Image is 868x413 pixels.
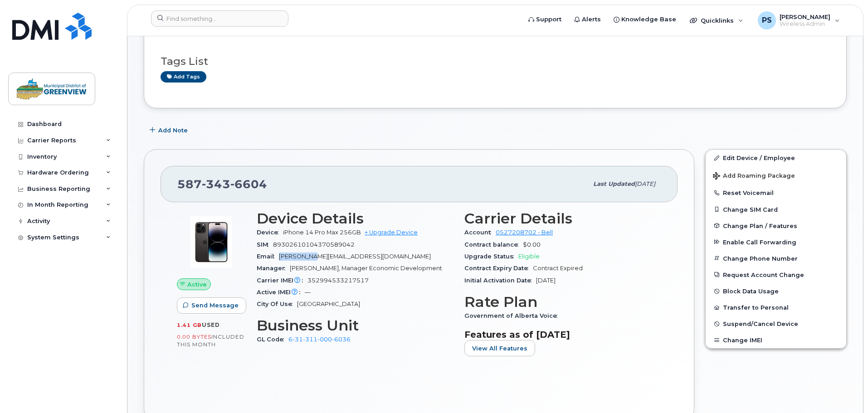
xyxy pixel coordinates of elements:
span: Suspend/Cancel Device [723,321,798,327]
button: Add Roaming Package [706,166,846,185]
div: Quicklinks [683,11,750,29]
span: Carrier IMEI [257,277,307,284]
span: Account [464,229,496,236]
span: included this month [177,333,244,348]
a: Knowledge Base [607,10,683,29]
span: SIM [257,241,273,248]
a: Support [522,10,568,29]
h3: Carrier Details [464,210,661,227]
img: image20231002-3703462-by0d28.jpeg [184,215,239,269]
span: Wireless Admin [780,20,830,28]
h3: Business Unit [257,317,454,334]
h3: Features as of [DATE] [464,329,661,340]
span: 587 [177,177,267,191]
span: Active [187,280,207,289]
span: Government of Alberta Voice [464,312,562,319]
button: Reset Voicemail [706,185,846,201]
a: Add tags [161,71,206,83]
span: 89302610104370589042 [273,241,355,248]
button: Send Message [177,297,246,314]
span: Eligible [518,253,540,260]
button: Change SIM Card [706,201,846,218]
span: [GEOGRAPHIC_DATA] [297,301,360,307]
span: Change Plan / Features [723,222,797,229]
span: Add Roaming Package [713,172,795,181]
h3: Device Details [257,210,454,227]
span: GL Code [257,336,288,343]
span: Quicklinks [701,17,734,24]
span: 0.00 Bytes [177,334,211,340]
span: Support [536,15,561,24]
span: PS [762,15,772,26]
span: $0.00 [523,241,541,248]
button: Add Note [144,122,195,138]
span: 352994533217517 [307,277,369,284]
span: Device [257,229,283,236]
button: Suspend/Cancel Device [706,316,846,332]
h3: Rate Plan [464,294,661,310]
span: [PERSON_NAME][EMAIL_ADDRESS][DOMAIN_NAME] [279,253,431,260]
a: 0527208702 - Bell [496,229,553,236]
span: Last updated [593,180,635,187]
a: Alerts [568,10,607,29]
span: [DATE] [536,277,556,284]
span: Knowledge Base [621,15,676,24]
span: Manager [257,265,290,272]
span: — [305,289,311,296]
a: + Upgrade Device [365,229,418,236]
span: View All Features [472,344,527,353]
span: 343 [202,177,230,191]
span: Upgrade Status [464,253,518,260]
span: City Of Use [257,301,297,307]
span: Add Note [158,126,188,135]
span: [PERSON_NAME] [780,13,830,20]
span: 1.41 GB [177,322,202,328]
span: Initial Activation Date [464,277,536,284]
button: Request Account Change [706,267,846,283]
h3: Tags List [161,56,830,67]
span: Contract Expired [533,265,583,272]
span: [PERSON_NAME], Manager Economic Development [290,265,442,272]
span: [DATE] [635,180,655,187]
span: Enable Call Forwarding [723,238,796,245]
span: Active IMEI [257,289,305,296]
button: Enable Call Forwarding [706,234,846,250]
a: Edit Device / Employee [706,150,846,166]
button: Change IMEI [706,332,846,348]
button: Change Phone Number [706,250,846,267]
button: Transfer to Personal [706,299,846,316]
button: Change Plan / Features [706,218,846,234]
span: iPhone 14 Pro Max 256GB [283,229,361,236]
span: Contract Expiry Date [464,265,533,272]
span: used [202,321,220,328]
button: Block Data Usage [706,283,846,299]
span: Email [257,253,279,260]
span: Alerts [582,15,601,24]
div: Peter Stoodley [751,11,846,29]
button: View All Features [464,340,535,356]
span: Contract balance [464,241,523,248]
span: 6604 [230,177,267,191]
span: Send Message [191,301,239,310]
input: Find something... [151,10,288,27]
a: 6-31-311-000-6036 [288,336,351,343]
